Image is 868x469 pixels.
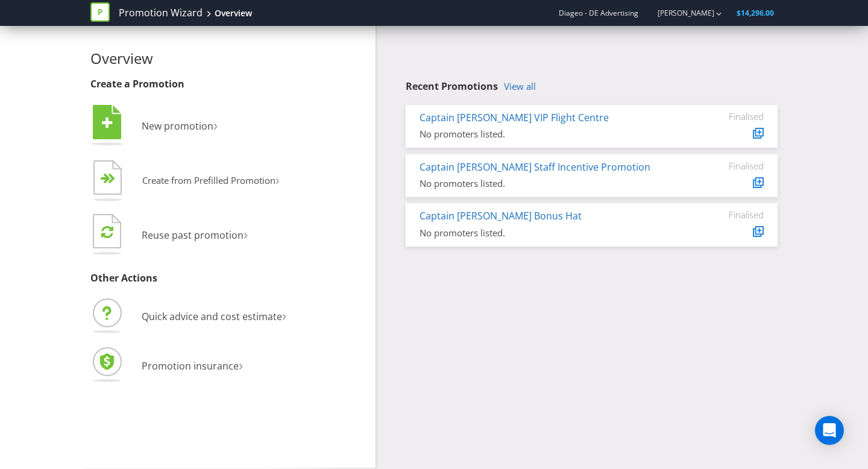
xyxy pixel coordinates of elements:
[646,8,714,18] a: [PERSON_NAME]
[420,128,673,140] div: No promoters listed.
[737,8,774,18] span: $14,296.00
[101,225,113,239] tspan: 
[420,160,650,174] a: Captain [PERSON_NAME] Staff Incentive Promotion
[215,7,252,19] div: Overview
[90,273,366,284] h3: Other Actions
[142,119,213,133] span: New promotion
[90,157,280,206] button: Create from Prefilled Promotion›
[691,209,764,220] div: Finalised
[142,228,244,242] span: Reuse past promotion
[90,51,366,66] h2: Overview
[420,209,582,222] a: Captain [PERSON_NAME] Bonus Hat
[691,111,764,122] div: Finalised
[420,111,609,124] a: Captain [PERSON_NAME] VIP Flight Centre
[406,80,498,93] span: Recent Promotions
[244,224,248,244] span: ›
[239,354,243,374] span: ›
[90,359,243,373] a: Promotion insurance›
[420,177,673,190] div: No promoters listed.
[691,160,764,171] div: Finalised
[90,310,286,323] a: Quick advice and cost estimate›
[213,115,218,134] span: ›
[142,310,282,323] span: Quick advice and cost estimate
[282,305,286,325] span: ›
[420,227,673,239] div: No promoters listed.
[559,8,638,18] span: Diageo - DE Advertising
[142,174,275,186] span: Create from Prefilled Promotion
[142,359,239,373] span: Promotion insurance
[102,116,113,130] tspan: 
[119,6,203,20] a: Promotion Wizard
[108,173,116,184] tspan: 
[504,81,536,92] a: View all
[275,170,280,189] span: ›
[90,79,366,90] h3: Create a Promotion
[815,416,844,445] div: Open Intercom Messenger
